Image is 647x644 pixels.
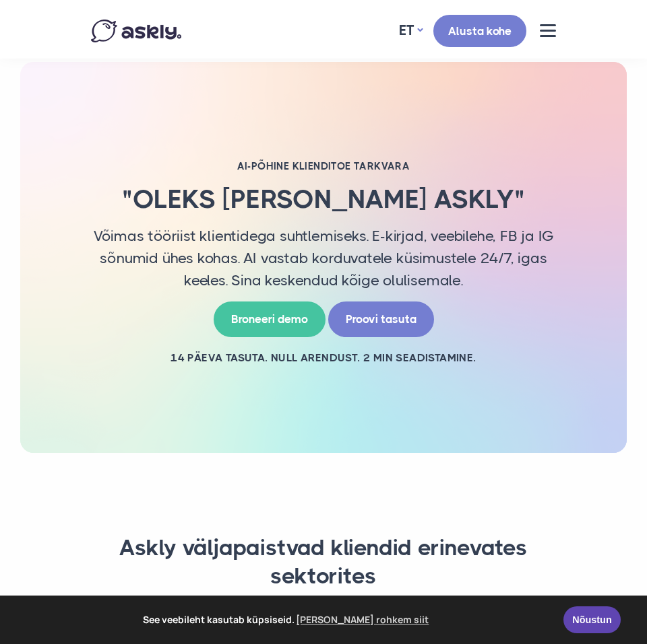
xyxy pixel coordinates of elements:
h3: Askly väljapaistvad kliendid erinevates sektorites [91,534,556,590]
p: Võimas tööriist klientidega suhtlemiseks. E-kirjad, veebilehe, FB ja IG sõnumid ühes kohas. AI va... [91,225,556,291]
a: ET [399,19,423,43]
a: Nõustun [563,606,621,633]
img: Askly [91,20,181,42]
a: Proovi tasuta [328,301,434,337]
h2: 14 PÄEVA TASUTA. NULL ARENDUST. 2 MIN SEADISTAMINE. [91,351,556,365]
a: Alusta kohe [433,15,526,48]
span: See veebileht kasutab küpsiseid. [20,610,554,630]
a: Broneeri demo [214,301,326,337]
a: learn more about cookies [295,610,431,630]
h2: AI-PÕHINE KLIENDITOE TARKVARA [91,159,556,173]
h2: "Oleks [PERSON_NAME] Askly" [74,183,573,215]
